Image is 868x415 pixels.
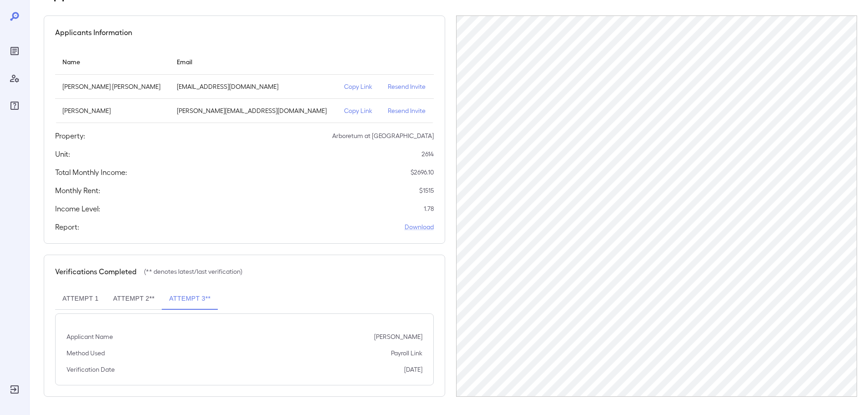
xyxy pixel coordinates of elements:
th: Email [169,49,337,75]
p: [PERSON_NAME] [62,106,162,115]
div: FAQ [7,98,22,113]
h5: Total Monthly Income: [55,167,127,178]
h5: Unit: [55,149,70,159]
p: [PERSON_NAME] [PERSON_NAME] [62,82,162,91]
h5: Applicants Information [55,27,132,38]
p: Resend Invite [388,82,426,91]
div: Log Out [7,382,22,397]
div: Reports [7,44,22,58]
h5: Report: [55,221,79,232]
a: Download [405,222,434,231]
button: Attempt 3** [162,288,218,310]
button: Attempt 1 [55,288,106,310]
p: Payroll Link [391,348,422,358]
th: Name [55,49,169,75]
p: $ 2696.10 [411,168,434,177]
p: Copy Link [344,82,373,91]
h5: Income Level: [55,203,100,214]
p: 1.78 [424,204,434,213]
p: Resend Invite [388,106,426,115]
p: Copy Link [344,106,373,115]
h5: Verifications Completed [55,266,137,277]
button: Attempt 2** [106,288,162,310]
p: 2614 [421,149,434,159]
p: [EMAIL_ADDRESS][DOMAIN_NAME] [177,82,329,91]
p: $ 1515 [419,186,434,195]
p: [PERSON_NAME][EMAIL_ADDRESS][DOMAIN_NAME] [177,106,329,115]
table: simple table [55,49,434,123]
div: Manage Users [7,71,22,86]
p: Arboretum at [GEOGRAPHIC_DATA] [332,131,434,140]
p: Method Used [67,348,105,358]
p: [PERSON_NAME] [374,332,422,341]
p: (** denotes latest/last verification) [144,267,242,276]
h5: Monthly Rent: [55,185,100,196]
p: [DATE] [404,365,422,374]
h5: Property: [55,130,85,141]
p: Applicant Name [67,332,113,341]
p: Verification Date [67,365,115,374]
